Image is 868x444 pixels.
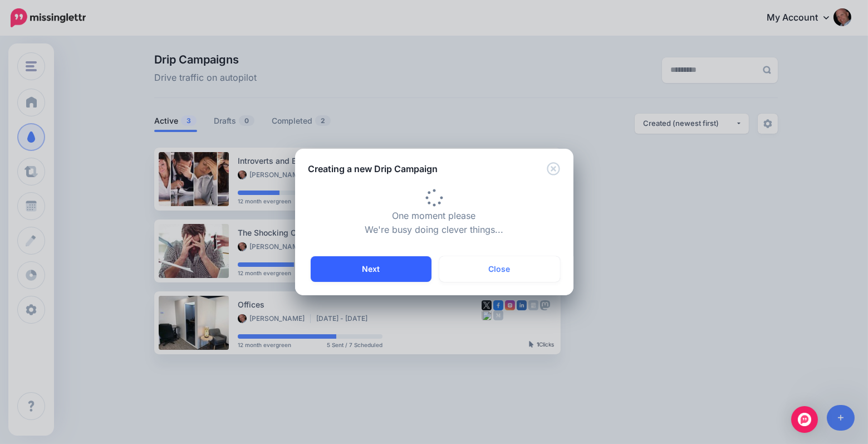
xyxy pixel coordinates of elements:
h5: Creating a new Drip Campaign [308,162,438,175]
button: Close [547,162,560,176]
span: One moment please We're busy doing clever things... [365,196,503,236]
button: Next [311,256,431,282]
div: Open Intercom Messenger [791,406,818,433]
button: Close [439,256,560,282]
